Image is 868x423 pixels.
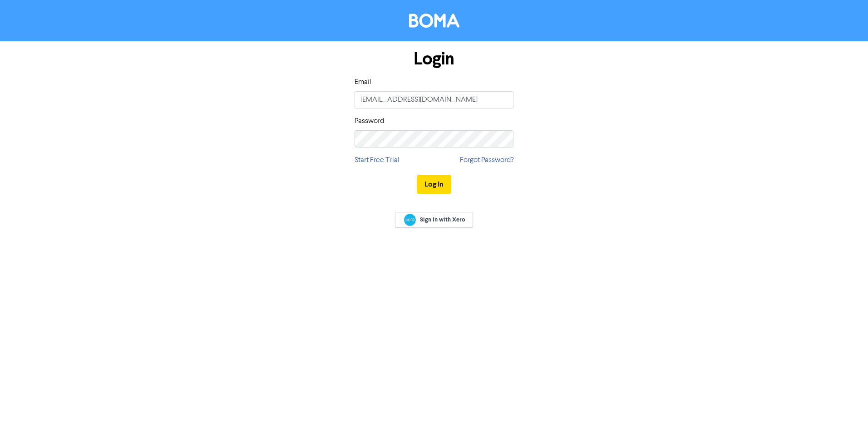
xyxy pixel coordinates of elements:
[404,214,416,226] img: Xero logo
[355,77,371,88] label: Email
[460,155,513,166] a: Forgot Password?
[355,116,384,127] label: Password
[355,49,513,69] h1: Login
[355,155,399,166] a: Start Free Trial
[395,212,473,228] a: Sign In with Xero
[420,216,465,224] span: Sign In with Xero
[417,175,451,194] button: Log In
[823,379,868,423] iframe: Chat Widget
[409,14,459,28] img: BOMA Logo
